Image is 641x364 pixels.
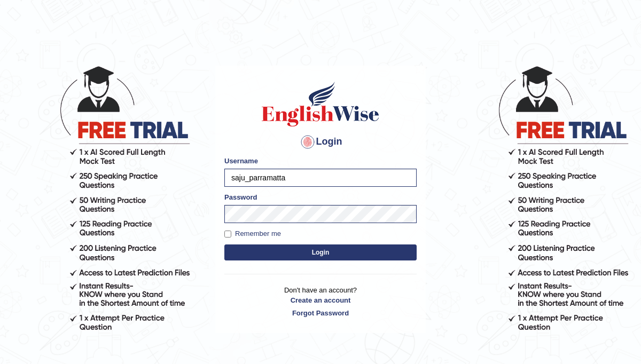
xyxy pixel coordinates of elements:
[224,228,281,239] label: Remember me
[224,231,231,238] input: Remember me
[224,133,417,151] h4: Login
[224,295,417,305] a: Create an account
[224,244,417,260] button: Login
[224,308,417,318] a: Forgot Password
[260,80,381,128] img: Logo of English Wise sign in for intelligent practice with AI
[224,156,258,166] label: Username
[224,192,257,202] label: Password
[224,285,417,318] p: Don't have an account?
